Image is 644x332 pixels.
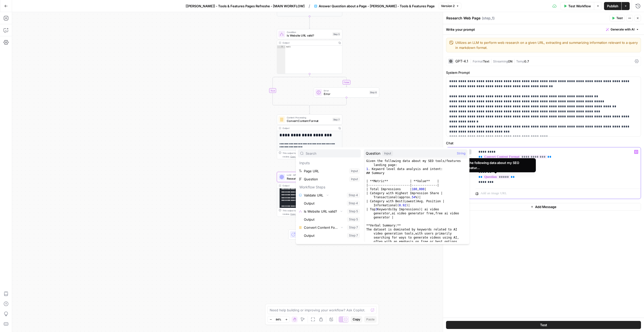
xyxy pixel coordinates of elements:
div: Input [382,151,393,156]
span: Publish [607,4,618,9]
button: Select variable Convert Content Format [298,223,361,231]
span: Paste [366,317,375,322]
span: Is Website URL valid? [287,34,331,38]
div: 1 [277,46,285,48]
span: Error [324,92,368,96]
div: EndOutput [277,229,342,240]
span: String [457,151,465,156]
span: Question [366,151,380,156]
span: ON [508,59,512,63]
span: Add Message [535,204,556,209]
div: Given the following data about my SEO tools/featur... [458,160,533,170]
span: Test Workflow [568,4,591,9]
button: Paste [364,316,377,323]
span: Test [616,16,623,20]
span: Version 2 [441,4,455,8]
button: Test [610,15,625,21]
span: Content Processing [287,116,331,119]
div: ConditionIs Website URL valid?Step 5Outputnull [277,29,342,74]
span: ( step_1 ) [482,16,495,21]
span: | [512,58,516,63]
button: Answer Question about a Page - [PERSON_NAME] - Tools & Features Page [311,2,438,10]
button: Select variable Output [303,199,361,207]
span: Copy [353,317,360,322]
g: Edge from step_5 to step_5-conditional-end [273,74,310,107]
span: Text [483,59,489,63]
span: Test [540,322,547,327]
div: Step 7 [332,118,340,121]
span: Copy the output [290,213,306,215]
span: Condition [287,30,331,34]
span: Answer Question about a Page - [PERSON_NAME] - Tools & Features Page [319,4,435,9]
div: GPT-4.1 [455,59,468,63]
g: Edge from step_6 to step_5-conditional-end [310,97,347,107]
textarea: Research Web Page [446,16,480,21]
button: Publish [604,2,621,10]
div: Output [283,41,336,44]
span: [[PERSON_NAME]] - Tools & Features Pages Refreshe - [MAIN WORKFLOW] [186,4,305,9]
button: Select variable Output [303,231,361,240]
div: ErrorErrorStep 6 [314,87,379,97]
p: Workspace Secrets [298,240,361,248]
span: Temp [516,59,524,63]
button: Select variable Validate URL [298,191,361,199]
span: | [470,58,473,63]
g: Edge from step_5-conditional-end to step_7 [309,106,310,114]
button: Select variable Output [303,215,361,223]
button: [[PERSON_NAME]] - Tools & Features Pages Refreshe - [MAIN WORKFLOW] [183,2,308,10]
span: 0.7 [524,59,529,63]
button: Copy [351,316,362,323]
span: 84% [276,317,281,321]
div: Output [283,184,336,187]
button: Select variable Page URL [298,167,361,175]
div: This output is too large & has been abbreviated for review. to view the full content. [283,151,340,158]
input: Search [306,151,358,156]
span: LLM · GPT-4.1 [287,173,331,177]
span: Copy the output [290,155,306,158]
button: Test Workflow [560,2,594,10]
p: Workflow Steps [298,183,361,191]
span: Generate with AI [611,27,634,32]
span: / [309,3,310,9]
textarea: Utilizes an LLM to perform web research on a given URL, extracting and summarizing information re... [455,40,638,50]
button: Select variable Is Website URL valid? [298,207,361,215]
span: Research Web Page [287,176,331,181]
button: Test [446,321,641,329]
button: Generate with AI [604,26,641,33]
div: Output [283,126,336,130]
div: This output is too large & has been abbreviated for review. to view the full content. [283,209,340,216]
div: Step 5 [332,32,340,36]
span: Error [324,89,368,92]
span: | [489,58,493,63]
button: Select variable Question [298,175,361,183]
p: Inputs [298,159,361,167]
span: Convert Content Format [287,119,331,123]
label: Chat [446,141,641,146]
div: Step 6 [369,90,377,94]
div: Write your prompt [443,24,644,35]
img: o3r9yhbrn24ooq0tey3lueqptmfj [279,117,284,122]
span: Streaming [493,59,508,63]
span: Format [473,59,483,63]
label: System Prompt [446,70,641,75]
g: Edge from step_5 to step_6 [310,74,347,87]
g: Edge from step_4 to step_5 [309,16,310,29]
button: Version 2 [439,3,461,9]
button: Add Message [446,203,641,211]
